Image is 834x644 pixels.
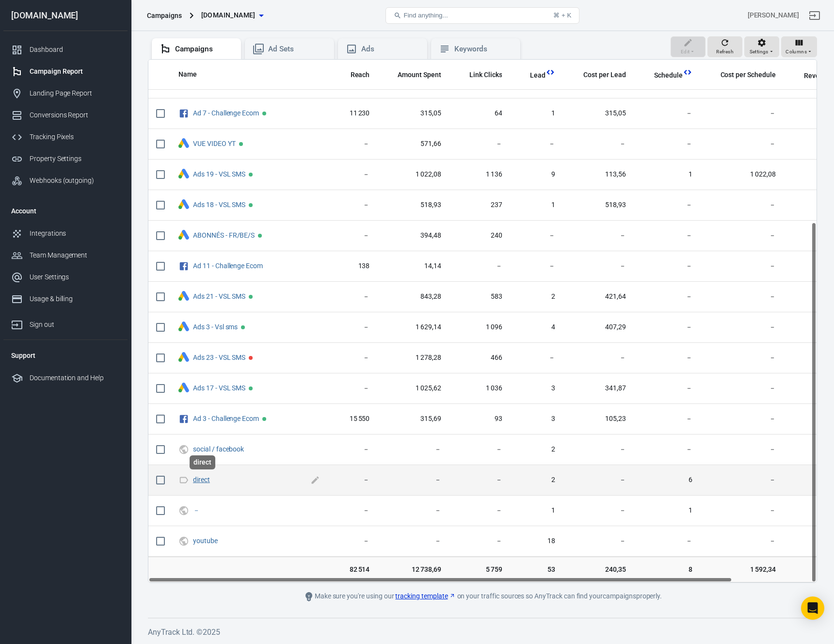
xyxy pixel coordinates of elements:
span: 237 [457,200,502,210]
span: － [517,353,555,363]
span: － [642,384,692,393]
svg: UTM & Web Traffic [178,444,189,455]
a: Ad 11 - Challenge Ecom [193,262,263,270]
span: Settings [750,48,769,56]
div: Make sure you're using our on your traffic sources so AnyTrack can find your campaigns properly. [264,591,701,602]
a: Integrations [3,223,128,244]
div: Google Ads [178,169,189,180]
span: － [457,536,502,546]
div: Integrations [30,228,120,239]
span: The number of clicks on links within the ad that led to advertiser-specified destinations [457,69,502,80]
span: 240 [457,231,502,241]
span: 1 036 [457,384,502,393]
div: Documentation and Help [30,373,120,383]
span: － [338,445,370,454]
span: 518,93 [385,200,441,210]
svg: UTM & Web Traffic [178,535,189,547]
span: The average cost for each "Lead" event [571,69,625,80]
span: 315,69 [385,414,441,424]
span: Ads 3 - Vsl sms [193,323,239,330]
span: 8 [642,564,692,574]
span: 1 [517,109,555,118]
span: 1 022,08 [385,170,441,179]
div: Usage & billing [30,294,120,304]
span: 571,66 [385,139,441,149]
span: 9 [517,170,555,179]
span: 5 759 [457,564,502,574]
span: 1 136 [457,170,502,179]
span: － [338,322,370,332]
a: Conversions Report [3,104,128,126]
span: Amount Spent [398,70,441,80]
span: － [571,536,625,546]
button: Refresh [707,36,742,58]
span: 1 [642,506,692,515]
span: Lead [517,71,545,80]
span: 1 278,28 [385,353,441,363]
span: Total revenue calculated by AnyTrack. [804,70,831,81]
span: － [708,384,776,393]
span: － [642,292,692,302]
span: Cost per Schedule [721,70,776,80]
span: The estimated total amount of money you've spent on your campaign, ad set or ad during its schedule. [398,69,441,80]
span: 1 [642,170,692,179]
a: Ads 19 - VSL SMS [193,170,245,178]
div: Campaign Report [30,66,120,77]
span: － [385,475,441,485]
span: Ad 11 - Challenge Ecom [193,262,264,269]
span: － [708,200,776,210]
span: VUE VIDEO YT [193,140,237,147]
span: 4 [517,322,555,332]
span: ABONNÉS - FR/BE/S [193,232,256,239]
span: Columns [786,48,807,56]
span: 18 [517,536,555,546]
a: Ads 18 - VSL SMS [193,201,245,209]
span: － [338,506,370,515]
span: 1 [517,506,555,515]
span: Active [249,173,253,177]
span: － [571,231,625,241]
span: 1 096 [457,322,502,332]
span: 240,35 [571,564,625,574]
svg: Facebook Ads [178,108,189,119]
span: 3 [517,384,555,393]
span: Active [239,142,243,146]
a: － [193,506,200,514]
span: － [708,231,776,241]
div: scrollable content [148,60,817,582]
div: [DOMAIN_NAME] [3,11,128,20]
span: － [457,475,502,485]
span: Active [262,417,266,421]
span: The average cost for each "Schedule" event [708,69,776,80]
span: － [708,261,776,271]
span: － [642,322,692,332]
span: 2 [517,445,555,454]
span: － [571,139,625,149]
div: Sign out [30,320,120,330]
span: － [338,536,370,546]
span: － [571,261,625,271]
button: [DOMAIN_NAME] [197,6,267,24]
span: 583 [457,292,502,302]
button: Find anything...⌘ + K [385,7,579,24]
span: － [385,506,441,515]
span: － [457,139,502,149]
span: 2 [517,475,555,485]
span: － [708,475,776,485]
span: － [642,353,692,363]
div: Campaigns [147,11,182,20]
div: direct [190,455,215,469]
span: － [385,536,441,546]
span: Ads 18 - VSL SMS [193,201,247,208]
div: Tracking Pixels [30,132,120,142]
a: Ads 3 - Vsl sms [193,323,238,331]
span: Name [178,70,209,80]
span: The number of people who saw your ads at least once. Reach is different from impressions, which m... [338,69,370,80]
span: Active [241,325,245,329]
span: － [338,200,370,210]
span: selfmadeprogram.com [201,9,256,21]
span: － [193,507,201,514]
span: 3 [517,414,555,424]
a: Landing Page Report [3,82,128,104]
span: 1 [517,200,555,210]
